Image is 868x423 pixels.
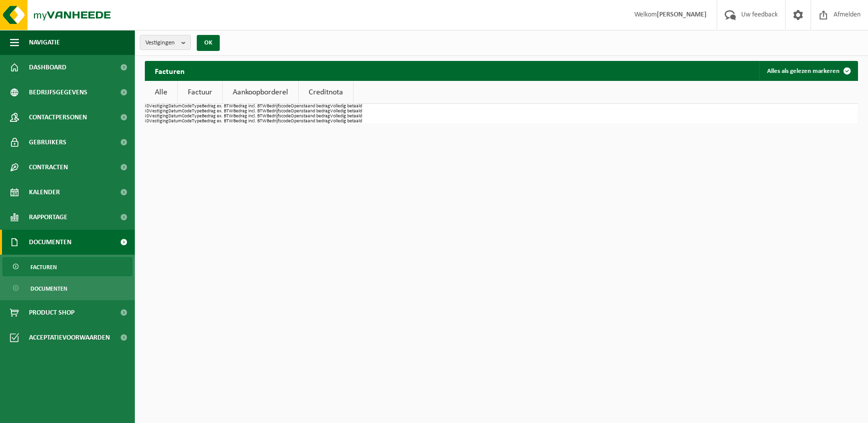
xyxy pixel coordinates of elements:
[168,104,182,109] th: Datum
[330,104,362,109] th: Volledig betaald
[330,119,362,124] th: Volledig betaald
[330,114,362,119] th: Volledig betaald
[291,104,330,109] th: Openstaand bedrag
[197,35,220,51] button: OK
[149,109,168,114] th: Vestiging
[29,180,60,205] span: Kalender
[202,119,233,124] th: Bedrag ex. BTW
[192,119,202,124] th: Type
[223,81,298,104] a: Aankoopborderel
[178,81,222,104] a: Factuur
[192,114,202,119] th: Type
[145,114,149,119] th: ID
[30,279,67,298] span: Documenten
[29,230,71,255] span: Documenten
[29,30,60,55] span: Navigatie
[267,114,291,119] th: Bedrijfscode
[168,114,182,119] th: Datum
[233,109,267,114] th: Bedrag incl. BTW
[29,130,66,155] span: Gebruikers
[182,104,192,109] th: Code
[182,109,192,114] th: Code
[145,104,149,109] th: ID
[759,61,857,81] button: Alles als gelezen markeren
[202,114,233,119] th: Bedrag ex. BTW
[145,109,149,114] th: ID
[145,119,149,124] th: ID
[145,81,177,104] a: Alle
[291,114,330,119] th: Openstaand bedrag
[29,155,68,180] span: Contracten
[267,109,291,114] th: Bedrijfscode
[192,104,202,109] th: Type
[29,325,110,350] span: Acceptatievoorwaarden
[267,104,291,109] th: Bedrijfscode
[2,257,132,276] a: Facturen
[299,81,353,104] a: Creditnota
[657,11,707,18] strong: [PERSON_NAME]
[145,61,195,80] h2: Facturen
[149,104,168,109] th: Vestiging
[140,35,191,50] button: Vestigingen
[182,119,192,124] th: Code
[291,109,330,114] th: Openstaand bedrag
[149,114,168,119] th: Vestiging
[145,35,177,50] span: Vestigingen
[29,105,87,130] span: Contactpersonen
[330,109,362,114] th: Volledig betaald
[29,80,87,105] span: Bedrijfsgegevens
[202,109,233,114] th: Bedrag ex. BTW
[267,119,291,124] th: Bedrijfscode
[30,258,57,277] span: Facturen
[149,119,168,124] th: Vestiging
[233,119,267,124] th: Bedrag incl. BTW
[233,114,267,119] th: Bedrag incl. BTW
[192,109,202,114] th: Type
[29,300,74,325] span: Product Shop
[182,114,192,119] th: Code
[29,205,67,230] span: Rapportage
[168,109,182,114] th: Datum
[2,279,132,298] a: Documenten
[168,119,182,124] th: Datum
[291,119,330,124] th: Openstaand bedrag
[233,104,267,109] th: Bedrag incl. BTW
[29,55,66,80] span: Dashboard
[202,104,233,109] th: Bedrag ex. BTW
